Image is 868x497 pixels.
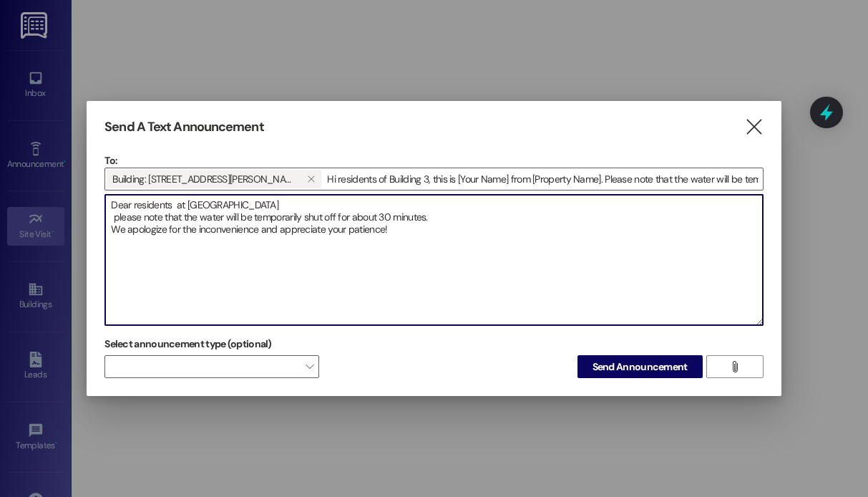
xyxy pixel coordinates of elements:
span: Send Announcement [593,360,688,375]
label: Select announcement type (optional) [104,333,272,355]
div: Dear residents at [GEOGRAPHIC_DATA] please note that the water will be temporarily shut off for a... [104,194,763,326]
p: To: [104,153,763,168]
input: Type to select the units, buildings, or communities you want to message. (e.g. 'Unit 1A', 'Buildi... [323,168,762,190]
span: Building: 3650 Lake Mead 3 [112,170,294,188]
textarea: Dear residents at [GEOGRAPHIC_DATA] please note that the water will be temporarily shut off for a... [105,195,762,325]
i:  [307,173,315,185]
h3: Send A Text Announcement [104,119,263,135]
button: Send Announcement [577,355,703,378]
button: Building: 3650 Lake Mead 3 [300,170,321,188]
i:  [729,361,740,372]
i:  [744,120,764,135]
